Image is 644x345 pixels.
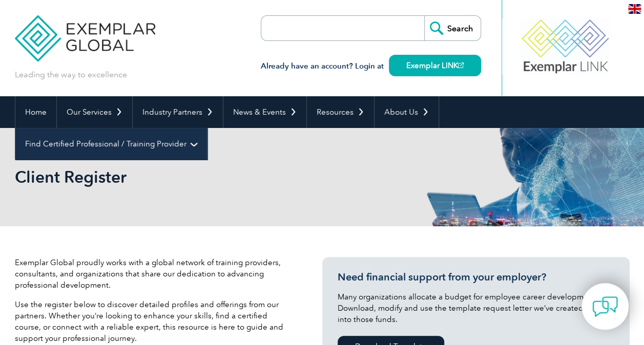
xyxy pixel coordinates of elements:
[15,169,445,185] h2: Client Register
[458,62,464,68] img: open_square.png
[15,299,292,344] p: Use the register below to discover detailed profiles and offerings from our partners. Whether you...
[389,55,481,76] a: Exemplar LINK
[15,96,56,128] a: Home
[338,271,614,284] h3: Need financial support from your employer?
[261,60,481,73] h3: Already have an account? Login at
[338,291,614,325] p: Many organizations allocate a budget for employee career development. Download, modify and use th...
[375,96,439,128] a: About Us
[424,16,481,40] input: Search
[223,96,306,128] a: News & Events
[15,69,127,80] p: Leading the way to excellence
[15,257,292,291] p: Exemplar Global proudly works with a global network of training providers, consultants, and organ...
[57,96,132,128] a: Our Services
[592,294,618,319] img: contact-chat.png
[15,128,207,160] a: Find Certified Professional / Training Provider
[133,96,223,128] a: Industry Partners
[307,96,374,128] a: Resources
[628,4,641,14] img: en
